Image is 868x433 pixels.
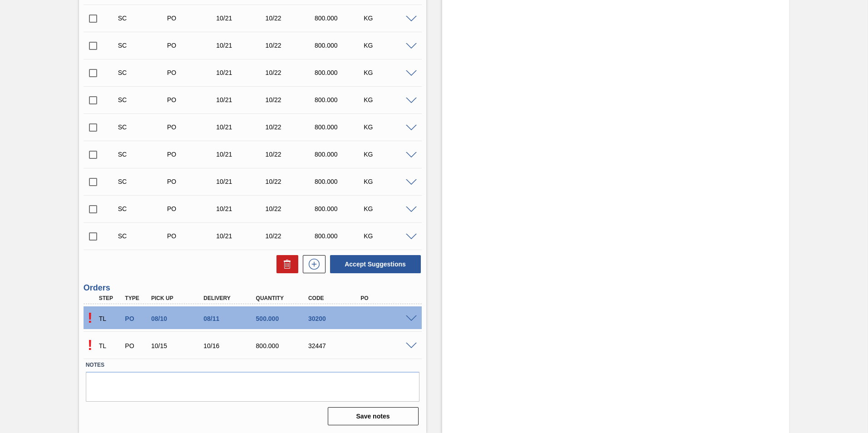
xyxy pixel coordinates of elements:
[165,42,220,49] div: Purchase order
[272,255,298,273] div: Delete Suggestions
[306,295,365,301] div: Code
[116,232,171,240] div: Suggestion Created
[312,178,367,185] div: 800.000
[312,42,367,49] div: 800.000
[263,151,318,158] div: 10/22/2025
[116,69,171,76] div: Suggestion Created
[116,178,171,185] div: Suggestion Created
[116,151,171,158] div: Suggestion Created
[123,315,150,322] div: Purchase order
[99,342,122,349] p: TL
[361,232,416,240] div: KG
[312,151,367,158] div: 800.000
[165,123,220,131] div: Purchase order
[123,342,150,349] div: Purchase order
[116,123,171,131] div: Suggestion Created
[201,315,260,322] div: 08/11/2025
[306,315,365,322] div: 30200
[330,255,421,273] button: Accept Suggestions
[116,205,171,212] div: Suggestion Created
[361,205,416,212] div: KG
[312,232,367,240] div: 800.000
[97,309,124,329] div: Trading Load Composition
[263,42,318,49] div: 10/22/2025
[86,359,419,372] label: Notes
[165,151,220,158] div: Purchase order
[361,96,416,103] div: KG
[116,42,171,49] div: Suggestion Created
[214,205,269,212] div: 10/21/2025
[165,205,220,212] div: Purchase order
[97,295,124,301] div: Step
[361,178,416,185] div: KG
[214,96,269,103] div: 10/21/2025
[165,69,220,76] div: Purchase order
[263,205,318,212] div: 10/22/2025
[361,15,416,22] div: KG
[165,232,220,240] div: Purchase order
[312,205,367,212] div: 800.000
[361,151,416,158] div: KG
[263,15,318,22] div: 10/22/2025
[263,232,318,240] div: 10/22/2025
[149,342,207,349] div: 10/15/2025
[263,178,318,185] div: 10/22/2025
[116,96,171,103] div: Suggestion Created
[84,283,422,293] h3: Orders
[84,310,97,326] p: Pending Acceptance
[328,407,419,425] button: Save notes
[358,295,417,301] div: PO
[214,151,269,158] div: 10/21/2025
[214,42,269,49] div: 10/21/2025
[214,232,269,240] div: 10/21/2025
[116,15,171,22] div: Suggestion Created
[361,42,416,49] div: KG
[254,342,312,349] div: 800.000
[165,178,220,185] div: Purchase order
[263,123,318,131] div: 10/22/2025
[306,342,365,349] div: 32447
[99,315,122,322] p: TL
[312,123,367,131] div: 800.000
[254,315,312,322] div: 500.000
[97,336,124,356] div: Trading Load Composition
[214,178,269,185] div: 10/21/2025
[254,295,312,301] div: Quantity
[312,69,367,76] div: 800.000
[325,254,422,274] div: Accept Suggestions
[214,69,269,76] div: 10/21/2025
[165,96,220,103] div: Purchase order
[123,295,150,301] div: Type
[214,123,269,131] div: 10/21/2025
[298,255,325,273] div: New suggestion
[312,96,367,103] div: 800.000
[361,123,416,131] div: KG
[149,295,207,301] div: Pick up
[201,295,260,301] div: Delivery
[312,15,367,22] div: 800.000
[263,69,318,76] div: 10/22/2025
[361,69,416,76] div: KG
[201,342,260,349] div: 10/16/2025
[263,96,318,103] div: 10/22/2025
[149,315,207,322] div: 08/10/2025
[214,15,269,22] div: 10/21/2025
[165,15,220,22] div: Purchase order
[84,337,97,354] p: Pending Acceptance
